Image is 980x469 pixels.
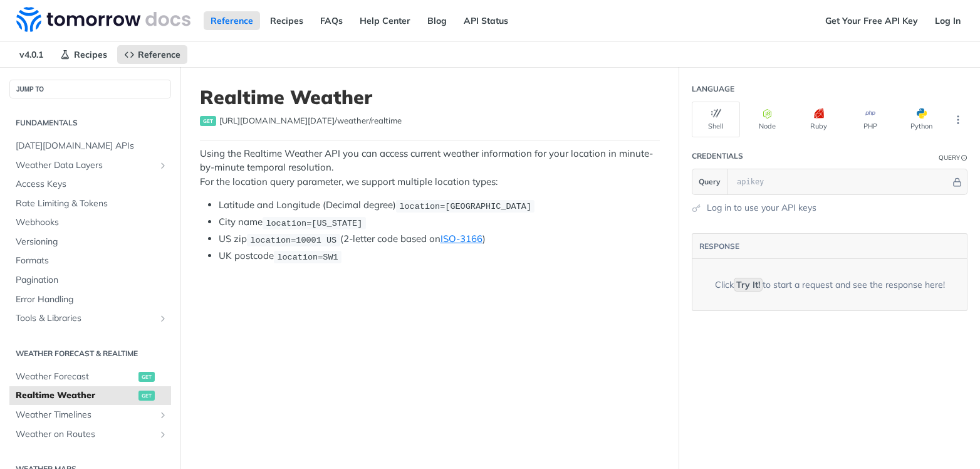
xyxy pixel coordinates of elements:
[692,169,727,194] button: Query
[457,11,515,30] a: API Status
[200,86,660,108] h1: Realtime Weather
[200,147,660,189] p: Using the Realtime Weather API you can access current weather information for your location in mi...
[313,11,350,30] a: FAQs
[715,278,945,292] div: Click to start a request and see the response here!
[9,309,171,328] a: Tools & LibrariesShow subpages for Tools & Libraries
[939,153,967,162] div: QueryInformation
[138,49,180,60] span: Reference
[9,175,171,194] a: Access Keys
[795,102,843,137] button: Ruby
[219,232,660,246] li: US zip (2-letter code based on )
[699,240,740,253] button: RESPONSE
[16,293,168,306] span: Error Handling
[9,271,171,290] a: Pagination
[16,371,135,383] span: Weather Forecast
[16,178,168,191] span: Access Keys
[274,251,341,263] code: location=SW1
[158,410,168,420] button: Show subpages for Weather Timelines
[707,201,816,214] a: Log in to use your API keys
[204,11,260,30] a: Reference
[16,140,168,152] span: [DATE][DOMAIN_NAME] APIs
[961,155,967,161] i: Information
[9,406,171,424] a: Weather TimelinesShow subpages for Weather Timelines
[16,409,155,421] span: Weather Timelines
[138,372,155,382] span: get
[420,11,454,30] a: Blog
[263,217,366,229] code: location=[US_STATE]
[9,194,171,213] a: Rate Limiting & Tokens
[9,367,171,386] a: Weather Forecastget
[951,176,964,188] button: Hide
[16,236,168,248] span: Versioning
[939,153,960,162] div: Query
[13,45,50,64] span: v4.0.1
[138,391,155,401] span: get
[9,213,171,232] a: Webhooks
[9,137,171,155] a: [DATE][DOMAIN_NAME] APIs
[734,278,763,292] code: Try It!
[219,249,660,263] li: UK postcode
[219,198,660,213] li: Latitude and Longitude (Decimal degree)
[353,11,417,30] a: Help Center
[16,428,155,441] span: Weather on Routes
[897,102,946,137] button: Python
[16,312,155,325] span: Tools & Libraries
[9,348,171,359] h2: Weather Forecast & realtime
[949,110,967,129] button: More Languages
[219,115,402,127] span: https://api.tomorrow.io/v4/weather/realtime
[9,233,171,251] a: Versioning
[53,45,114,64] a: Recipes
[74,49,107,60] span: Recipes
[16,389,135,402] span: Realtime Weather
[16,159,155,172] span: Weather Data Layers
[440,233,482,245] a: ISO-3166
[952,114,964,125] svg: More ellipsis
[692,150,743,162] div: Credentials
[16,7,190,32] img: Tomorrow.io Weather API Docs
[928,11,967,30] a: Log In
[16,198,168,210] span: Rate Limiting & Tokens
[9,156,171,175] a: Weather Data LayersShow subpages for Weather Data Layers
[9,425,171,444] a: Weather on RoutesShow subpages for Weather on Routes
[158,161,168,171] button: Show subpages for Weather Data Layers
[9,117,171,129] h2: Fundamentals
[9,80,171,98] button: JUMP TO
[699,176,721,187] span: Query
[158,314,168,324] button: Show subpages for Tools & Libraries
[818,11,925,30] a: Get Your Free API Key
[9,251,171,270] a: Formats
[16,255,168,267] span: Formats
[16,216,168,229] span: Webhooks
[9,290,171,309] a: Error Handling
[692,102,740,137] button: Shell
[16,274,168,287] span: Pagination
[247,234,340,246] code: location=10001 US
[692,83,734,95] div: Language
[731,169,951,194] input: apikey
[743,102,791,137] button: Node
[396,200,534,213] code: location=[GEOGRAPHIC_DATA]
[117,45,187,64] a: Reference
[846,102,894,137] button: PHP
[263,11,310,30] a: Recipes
[219,215,660,229] li: City name
[158,429,168,440] button: Show subpages for Weather on Routes
[9,386,171,405] a: Realtime Weatherget
[200,116,216,126] span: get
